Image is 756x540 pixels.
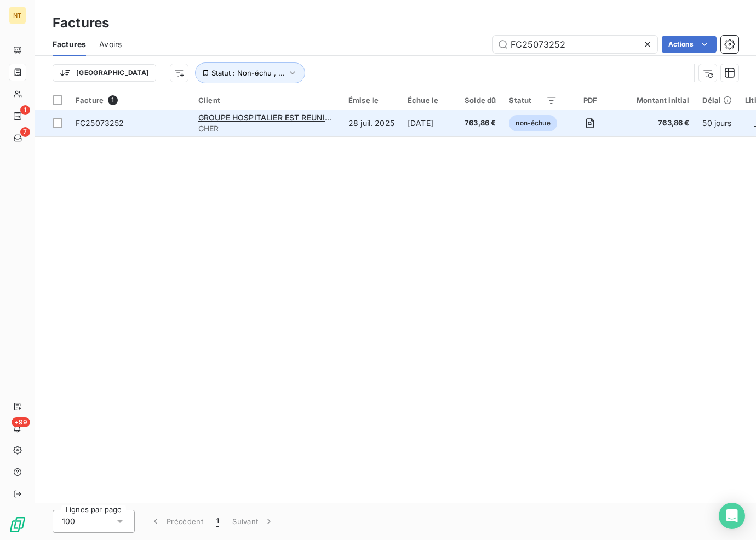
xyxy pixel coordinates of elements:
span: GROUPE HOSPITALIER EST REUNION [198,113,337,122]
span: FC25073252 [76,118,124,128]
button: Précédent [144,510,210,533]
span: Facture [76,96,104,105]
span: 763,86 € [465,118,496,129]
div: Solde dû [465,96,496,105]
span: Statut : Non-échu , ... [211,68,285,77]
img: Logo LeanPay [9,516,26,533]
div: Délai [702,96,732,105]
span: GHER [198,123,335,134]
button: 1 [210,510,226,533]
span: 1 [216,516,219,527]
input: Rechercher [493,36,657,53]
div: Statut [509,96,557,105]
span: non-échue [509,115,557,131]
span: 1 [108,95,118,105]
div: PDF [570,96,610,105]
button: Actions [662,36,717,53]
div: Montant initial [623,96,689,105]
div: Open Intercom Messenger [719,503,745,529]
button: Suivant [226,510,281,533]
button: [GEOGRAPHIC_DATA] [53,64,156,82]
span: 100 [62,516,75,527]
span: 763,86 € [623,118,689,129]
span: +99 [12,417,30,427]
td: [DATE] [401,110,458,136]
span: Avoirs [99,39,122,50]
span: 1 [20,105,30,115]
div: Client [198,96,335,105]
div: Émise le [348,96,394,105]
td: 28 juil. 2025 [342,110,401,136]
td: 50 jours [696,110,738,136]
span: Factures [53,39,86,50]
div: NT [9,7,26,24]
button: Statut : Non-échu , ... [195,62,305,83]
div: Échue le [408,96,451,105]
h3: Factures [53,13,109,33]
span: 7 [20,127,30,137]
